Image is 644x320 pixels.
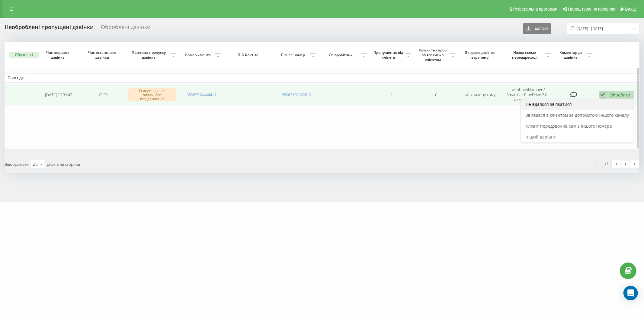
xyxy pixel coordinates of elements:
[463,50,498,60] span: Як довго дзвінок втрачено
[9,52,39,58] button: Обрати всі
[623,286,638,300] div: Open Intercom Messenger
[81,84,125,106] td: 15:39
[5,24,94,33] div: Необроблені пропущені дзвінки
[322,53,361,57] span: Співробітник
[459,84,503,106] td: 41 хвилину тому
[526,134,556,140] span: Інший варіант
[47,162,80,167] span: рядків на сторінці
[414,84,458,106] td: 0
[373,50,405,60] span: Пропущених від клієнта
[610,92,631,98] div: Обробити
[417,48,450,62] span: Кількість спроб зв'язатись з клієнтом
[526,101,572,107] span: Не вдалося зв'язатися
[277,53,310,57] span: Бізнес номер
[101,24,150,33] div: Оброблені дзвінки
[621,160,630,168] a: 1
[5,162,29,167] span: Відображати
[557,50,587,60] span: Коментар до дзвінка
[128,50,171,60] span: Причина пропуску дзвінка
[5,73,639,82] td: Сьогодні
[187,92,212,97] a: 380677144444
[36,84,81,106] td: [DATE] 15:39:43
[625,7,636,11] span: Вихід
[596,161,609,167] div: 1 - 1 з 1
[86,50,120,60] span: Час останнього дзвінка
[526,123,612,129] span: Клієнт передзвонив сам з іншого номера
[128,88,176,101] div: Скинуто під час вітального повідомлення
[33,161,38,167] div: 25
[523,23,551,34] button: Експорт
[526,112,629,118] span: Зв'язався з клієнтом за допомогою іншого каналу
[182,53,215,57] span: Номер клієнта
[503,84,554,106] td: webhookNumber / SmartCall PipeDrive 2.0 + черга (random)
[41,50,76,60] span: Час першого дзвінка
[568,7,615,11] span: Налаштування профілю
[282,92,307,97] a: 380671925208
[506,50,545,60] span: Назва схеми переадресації
[513,7,558,11] span: Реферальна програма
[370,84,414,106] td: 1
[229,53,269,57] span: ПІБ Клієнта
